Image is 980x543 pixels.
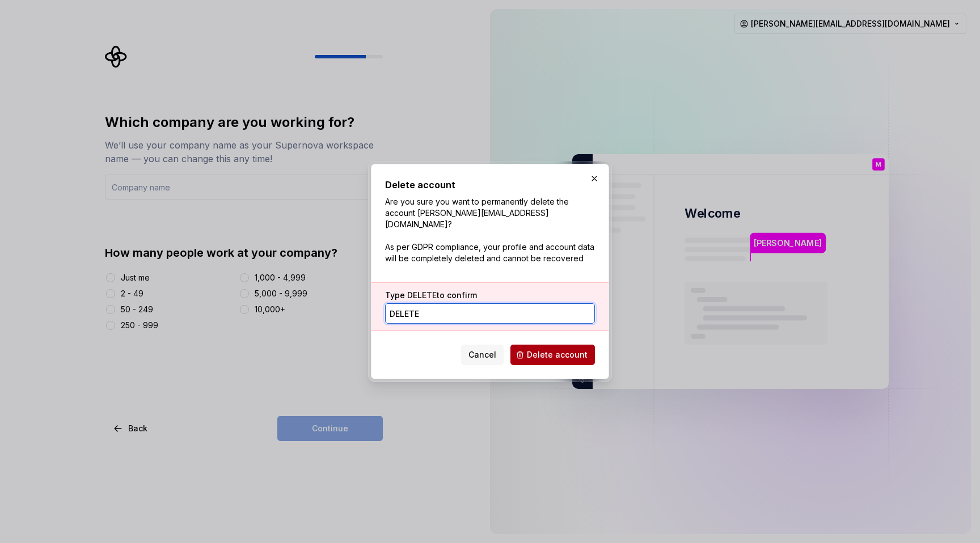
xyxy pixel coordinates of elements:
[385,178,595,192] h2: Delete account
[468,349,496,360] span: Cancel
[385,290,477,301] label: Type to confirm
[407,290,437,300] span: DELETE
[510,345,595,365] button: Delete account
[461,345,504,365] button: Cancel
[385,196,595,264] p: Are you sure you want to permanently delete the account [PERSON_NAME][EMAIL_ADDRESS][DOMAIN_NAME]...
[527,349,588,360] span: Delete account
[385,303,595,324] input: DELETE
